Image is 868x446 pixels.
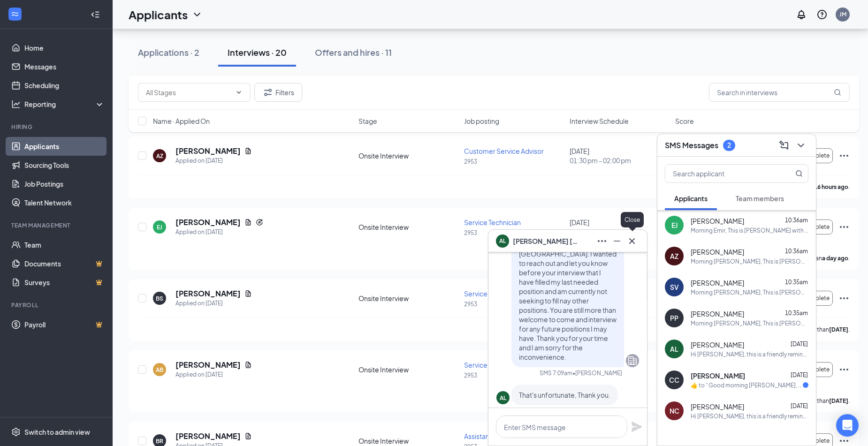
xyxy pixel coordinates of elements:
button: Cross [624,234,640,249]
h5: [PERSON_NAME] [175,146,241,156]
span: Name · Applied On [153,116,210,126]
span: [DATE] [791,371,808,378]
span: Service Technician [464,289,521,298]
a: Applicants [24,137,105,156]
svg: WorkstreamLogo [10,9,20,19]
div: Onsite Interview [358,151,458,160]
span: Stage [358,116,377,126]
span: Score [675,116,694,126]
svg: Ellipses [838,364,850,375]
div: AZ [156,152,163,160]
span: Team members [736,194,784,203]
span: [PERSON_NAME] [691,371,745,380]
svg: Settings [11,427,21,437]
h5: [PERSON_NAME] [175,217,241,227]
div: NC [670,406,679,416]
div: Morning [PERSON_NAME], This is [PERSON_NAME] with [PERSON_NAME] in [GEOGRAPHIC_DATA]. I wanted to... [691,319,808,327]
div: SV [670,282,679,292]
svg: Document [244,432,252,440]
div: AB [156,366,163,374]
a: Home [24,38,105,57]
div: Onsite Interview [358,222,458,232]
a: Team [24,235,105,254]
div: Open Intercom Messenger [836,414,859,437]
svg: QuestionInfo [816,9,828,20]
input: Search applicant [665,165,777,182]
svg: Analysis [11,99,21,109]
svg: Document [244,147,252,155]
a: Scheduling [24,76,105,95]
div: Onsite Interview [358,436,458,446]
span: [PERSON_NAME] [691,247,744,257]
div: CC [669,375,679,385]
svg: Company [627,355,638,366]
span: 01:30 pm - 02:00 pm [570,156,670,165]
div: Interviews · 20 [228,46,287,58]
a: SurveysCrown [24,273,105,292]
div: Applied on [DATE] [175,370,252,379]
span: Service Technician [464,361,521,369]
div: AL [670,344,678,354]
button: ComposeMessage [777,138,792,153]
input: All Stages [146,87,231,98]
svg: ChevronDown [795,140,807,151]
h3: SMS Messages [665,140,718,151]
svg: MagnifyingGlass [795,170,803,177]
span: Customer Service Advisor [464,147,544,155]
div: EJ [157,223,162,231]
a: Messages [24,57,105,76]
p: 2953 [464,371,564,379]
div: BR [156,437,163,445]
span: 10:36am [785,217,808,224]
svg: Plane [631,421,642,432]
a: Job Postings [24,174,105,193]
a: Talent Network [24,193,105,212]
button: Minimize [609,234,624,249]
span: Service Technician [464,218,521,227]
svg: ComposeMessage [778,140,790,151]
span: 02:00 pm - 02:30 pm [570,227,670,236]
div: EJ [671,220,678,230]
a: PayrollCrown [24,315,105,334]
span: [PERSON_NAME] [PERSON_NAME] [513,236,579,246]
div: Applications · 2 [138,46,199,58]
p: 2953 [464,229,564,237]
span: [PERSON_NAME] [691,216,744,226]
svg: Filter [262,87,274,98]
div: AZ [670,251,678,261]
svg: Cross [626,235,638,247]
input: Search in interviews [709,83,850,102]
span: [DATE] [791,402,808,409]
div: Applied on [DATE] [175,156,252,166]
div: SMS 7:09am [540,369,572,377]
span: 10:35am [785,310,808,317]
div: Team Management [11,221,103,229]
svg: Ellipses [596,235,608,247]
svg: Ellipses [838,150,850,161]
div: BS [156,295,163,302]
svg: ChevronDown [235,89,243,96]
div: Morning [PERSON_NAME], This is [PERSON_NAME] with [PERSON_NAME] in [GEOGRAPHIC_DATA]. I wanted to... [691,257,808,265]
p: 2953 [464,158,564,166]
a: Sourcing Tools [24,156,105,174]
div: PP [670,313,678,323]
div: Onsite Interview [358,365,458,374]
h5: [PERSON_NAME] [175,360,241,370]
span: [PERSON_NAME] [691,402,744,411]
span: That's unfortunate, Thank you. [519,391,610,399]
div: Offers and hires · 11 [315,46,392,58]
p: 2953 [464,300,564,308]
div: Applied on [DATE] [175,227,263,237]
span: [PERSON_NAME] [691,309,744,318]
svg: ChevronDown [191,9,203,20]
span: Applicants [674,194,708,203]
div: Reporting [24,99,105,109]
div: Hiring [11,123,103,131]
svg: Document [244,361,252,369]
svg: Document [244,219,252,226]
span: • [PERSON_NAME] [572,369,622,377]
b: 16 hours ago [814,183,848,190]
span: Job posting [464,116,499,126]
a: DocumentsCrown [24,254,105,273]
